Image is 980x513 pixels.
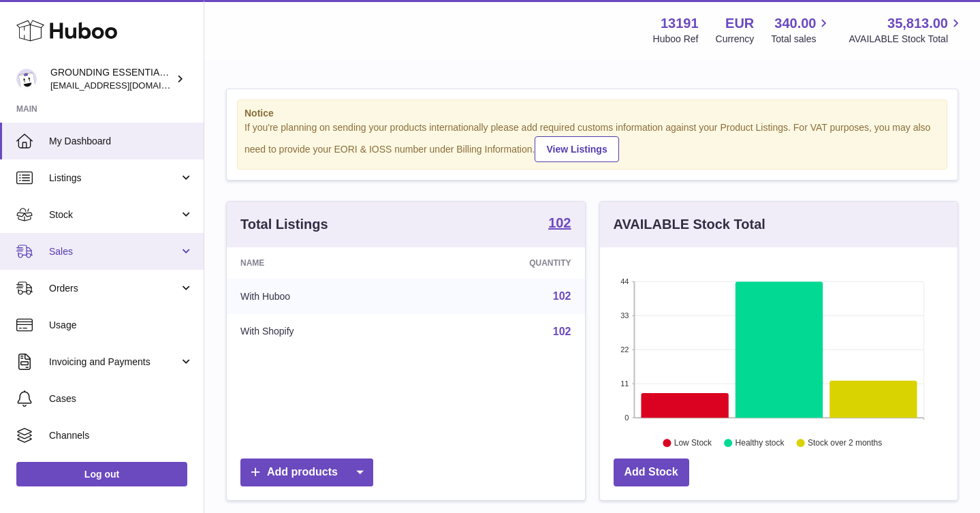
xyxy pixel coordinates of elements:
[887,14,948,33] span: 35,813.00
[674,438,712,448] text: Low Stock
[735,438,785,448] text: Healthy stock
[849,14,964,46] a: 35,813.00 AVAILABLE Stock Total
[16,462,187,486] a: Log out
[244,107,940,120] strong: Notice
[653,33,699,46] div: Huboo Ref
[227,247,420,279] th: Name
[49,245,179,258] span: Sales
[725,14,754,33] strong: EUR
[625,414,629,422] text: 0
[553,326,571,337] a: 102
[49,319,193,332] span: Usage
[49,392,193,405] span: Cases
[535,136,618,162] a: View Listings
[49,135,193,148] span: My Dashboard
[661,14,699,33] strong: 13191
[227,279,420,314] td: With Huboo
[50,66,173,92] div: GROUNDING ESSENTIALS INTERNATIONAL SLU
[614,215,765,234] h3: AVAILABLE Stock Total
[774,14,816,33] span: 340.00
[49,172,179,185] span: Listings
[240,458,373,486] a: Add products
[244,121,940,162] div: If you're planning on sending your products internationally please add required customs informati...
[614,458,689,486] a: Add Stock
[620,277,629,285] text: 44
[240,215,328,234] h3: Total Listings
[620,311,629,320] text: 33
[49,208,179,221] span: Stock
[849,33,964,46] span: AVAILABLE Stock Total
[49,429,193,442] span: Channels
[50,80,200,91] span: [EMAIL_ADDRESS][DOMAIN_NAME]
[771,14,832,46] a: 340.00 Total sales
[808,438,882,448] text: Stock over 2 months
[227,314,420,349] td: With Shopify
[49,282,179,295] span: Orders
[716,33,755,46] div: Currency
[548,216,571,230] strong: 102
[420,247,584,279] th: Quantity
[620,345,629,354] text: 22
[16,69,37,89] img: espenwkopperud@gmail.com
[771,33,832,46] span: Total sales
[553,290,571,302] a: 102
[548,216,571,232] a: 102
[49,356,179,369] span: Invoicing and Payments
[620,379,629,388] text: 11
